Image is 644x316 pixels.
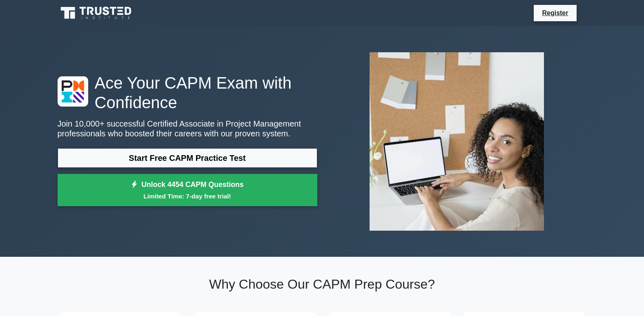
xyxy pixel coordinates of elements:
a: Unlock 4454 CAPM QuestionsLimited Time: 7-day free trial! [58,174,317,207]
h2: Why Choose Our CAPM Prep Course? [58,276,587,292]
a: Start Free CAPM Practice Test [58,148,317,168]
a: Register [537,8,573,18]
h1: Ace Your CAPM Exam with Confidence [58,73,317,112]
p: Join 10,000+ successful Certified Associate in Project Management professionals who boosted their... [58,119,317,138]
small: Limited Time: 7-day free trial! [68,191,307,201]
